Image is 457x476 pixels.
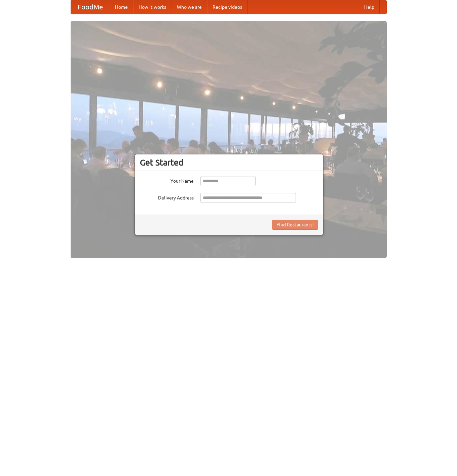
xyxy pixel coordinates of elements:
[133,0,172,14] a: How it works
[272,220,318,230] button: Find Restaurants!
[71,0,110,14] a: FoodMe
[140,193,194,201] label: Delivery Address
[207,0,247,14] a: Recipe videos
[172,0,207,14] a: Who we are
[140,176,194,184] label: Your Name
[140,157,318,168] h3: Get Started
[359,0,380,14] a: Help
[110,0,133,14] a: Home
